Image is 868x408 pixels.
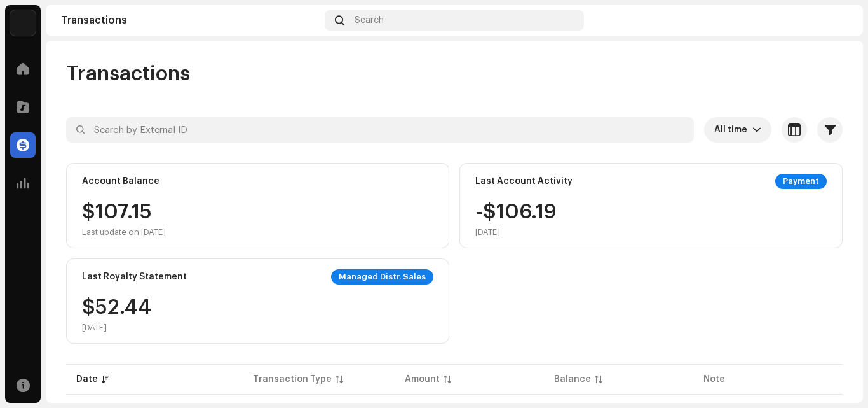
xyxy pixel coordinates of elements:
span: Transactions [66,61,190,87]
div: Last Account Activity [475,176,573,186]
div: Last Royalty Statement [82,272,187,282]
div: [DATE] [82,323,151,333]
span: Search [355,15,384,25]
div: Transaction Type [253,373,332,386]
div: Last update on [DATE] [82,227,166,237]
div: [DATE] [475,227,557,237]
div: dropdown trigger [752,117,761,143]
div: Amount [405,373,440,386]
div: Transactions [61,15,320,25]
img: de0d2825-999c-4937-b35a-9adca56ee094 [10,10,36,36]
img: ca792826-f4a7-4c5c-b1ce-301c5d05f4b4 [827,10,848,31]
div: Managed Distr. Sales [331,269,433,285]
div: Account Balance [82,176,159,186]
div: Date [76,373,98,386]
div: Balance [554,373,591,386]
div: Payment [775,174,827,189]
span: All time [714,117,752,143]
input: Search by External ID [66,117,694,143]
